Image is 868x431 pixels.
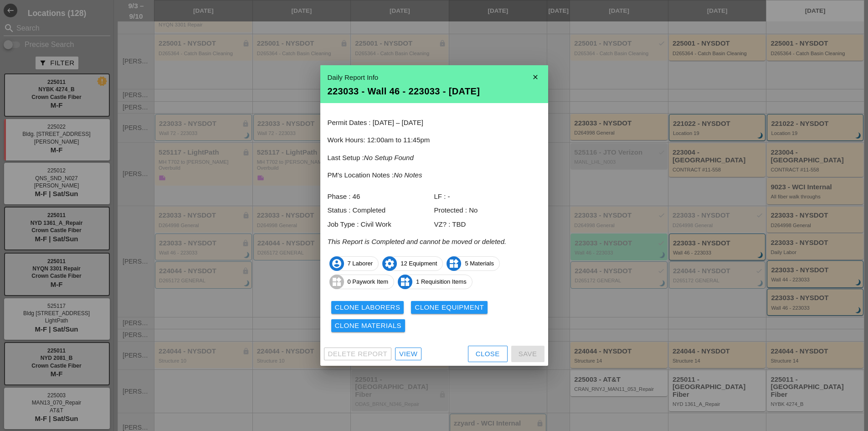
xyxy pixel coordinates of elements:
[399,349,417,359] div: View
[434,219,541,230] div: VZ? : TBD
[394,171,422,179] i: No Notes
[382,256,397,271] i: settings
[328,87,541,96] div: 223033 - Wall 46 - 223033 - [DATE]
[434,205,541,216] div: Protected : No
[328,118,541,128] p: Permit Dates : [DATE] – [DATE]
[330,275,394,289] span: 0 Paywork Item
[398,275,472,289] span: 1 Requisition Items
[383,256,442,271] span: 12 Equipment
[328,170,541,181] p: PM's Location Notes :
[476,349,500,359] div: Close
[434,192,541,202] div: LF : -
[328,238,507,245] i: This Report is Completed and cannot be moved or deleted.
[328,192,434,202] div: Phase : 46
[335,321,402,331] div: Clone Materials
[395,348,421,360] a: View
[331,301,404,314] button: Clone Laborers
[526,68,544,86] i: close
[447,256,461,271] i: widgets
[447,256,499,271] span: 5 Materials
[331,319,406,332] button: Clone Materials
[364,154,414,161] i: No Setup Found
[328,205,434,216] div: Status : Completed
[328,73,541,83] div: Daily Report Info
[329,256,344,271] i: account_circle
[330,256,379,271] span: 7 Laborer
[398,275,412,289] i: widgets
[328,153,541,163] p: Last Setup :
[468,346,508,362] button: Close
[411,301,488,314] button: Clone Equipment
[415,302,484,313] div: Clone Equipment
[328,219,434,230] div: Job Type : Civil Work
[328,135,541,145] p: Work Hours: 12:00am to 11:45pm
[329,275,344,289] i: widgets
[335,302,401,313] div: Clone Laborers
